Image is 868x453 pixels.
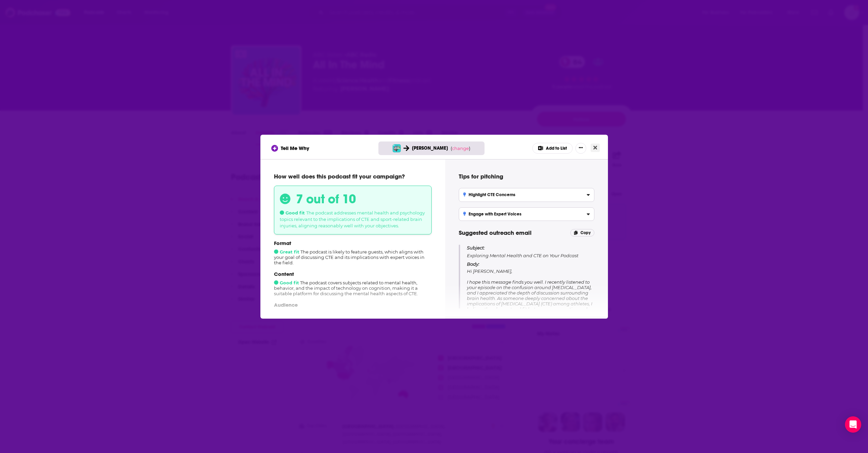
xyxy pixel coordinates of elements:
[412,145,448,151] span: [PERSON_NAME]
[274,173,432,180] p: How well does this podcast fit your campaign?
[393,144,401,152] img: All In The Mind
[467,245,594,259] p: Exploring Mental Health and CTE on Your Podcast
[463,192,516,197] h3: Highlight CTE Concerns
[274,240,432,246] p: Format
[467,245,485,251] span: Subject:
[274,302,432,308] p: Audience
[452,146,469,151] span: change
[274,271,432,296] div: The podcast covers subjects related to mental health, behavior, and the impact of technology on c...
[845,416,861,433] div: Open Intercom Messenger
[280,210,425,228] span: The podcast addresses mental health and psychology topics relevant to the implications of CTE and...
[272,146,277,151] img: tell me why sparkle
[274,249,299,254] span: Great fit
[591,144,600,152] button: Close
[467,268,592,399] span: Hi [PERSON_NAME], I hope this message finds you well. I recently listened to your episode on the ...
[532,143,573,154] button: Add to List
[451,146,470,151] span: ( )
[467,261,479,267] span: Body:
[281,145,309,151] span: Tell Me Why
[274,280,299,285] span: Good fit
[274,302,432,333] div: The audience primarily consists of educated adults interested in health and science topics, which...
[580,230,591,235] span: Copy
[296,191,356,207] h3: 7 out of 10
[459,173,594,180] h4: Tips for pitching
[274,271,432,277] p: Content
[274,240,432,265] div: The podcast is likely to feature guests, which aligns with your goal of discussing CTE and its im...
[575,143,586,154] button: Show More Button
[463,212,522,216] h3: Engage with Expert Voices
[459,229,532,237] span: Suggested outreach email
[280,210,305,215] span: Good fit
